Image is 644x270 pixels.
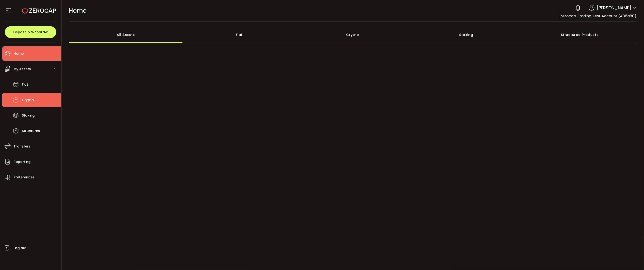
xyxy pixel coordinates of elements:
span: Crypto [22,97,34,103]
div: Staking [410,26,523,43]
span: My Assets [14,66,31,73]
span: Preferences [14,174,34,181]
span: Fiat [22,81,28,88]
span: Deposit & Withdraw [13,30,48,34]
span: Transfers [14,143,30,150]
div: Crypto [296,26,410,43]
span: [PERSON_NAME] [597,5,631,11]
button: Deposit & Withdraw [5,26,56,38]
div: Fiat [182,26,296,43]
span: Home [14,50,24,57]
span: Log out [14,245,27,251]
span: Reporting [14,158,31,165]
div: All Assets [69,26,183,43]
span: Zerocap Trading Test Account (406a80) [560,13,636,19]
span: Home [69,6,87,15]
span: Structures [22,128,40,134]
div: Structured Products [523,26,636,43]
span: Staking [22,112,35,119]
